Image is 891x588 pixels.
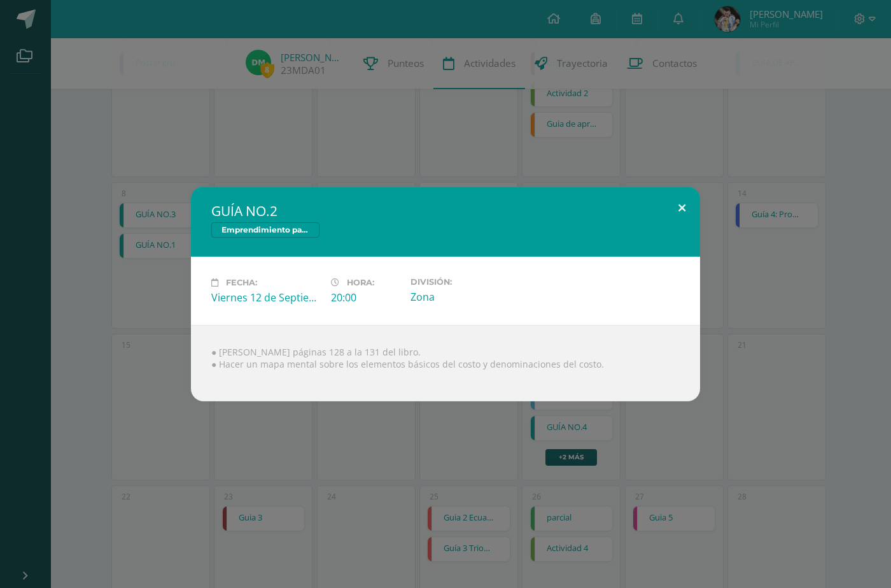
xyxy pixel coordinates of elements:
span: Emprendimiento para la Productividad [211,222,319,238]
span: Fecha: [226,278,257,287]
div: ● [PERSON_NAME] páginas 128 a la 131 del libro. ● Hacer un mapa mental sobre los elementos básico... [191,325,700,401]
div: 20:00 [331,290,400,305]
div: Zona [410,290,520,304]
h2: GUÍA NO.2 [211,202,680,220]
div: Viernes 12 de Septiembre [211,290,321,305]
label: División: [410,277,520,287]
span: Hora: [347,278,374,287]
button: Close (Esc) [664,187,700,230]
